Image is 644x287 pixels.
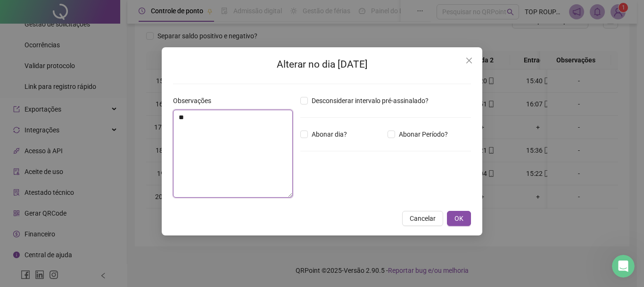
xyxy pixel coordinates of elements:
[173,57,471,72] h2: Alterar no dia [DATE]
[410,213,436,224] span: Cancelar
[308,129,351,139] span: Abonar dia?
[395,129,452,139] span: Abonar Período?
[612,255,635,278] iframe: Intercom live chat
[173,96,217,106] label: Observações
[447,211,471,226] button: OK
[465,57,473,64] span: close
[454,213,463,224] span: OK
[402,211,443,226] button: Cancelar
[462,53,477,68] button: Close
[308,96,432,106] span: Desconsiderar intervalo pré-assinalado?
